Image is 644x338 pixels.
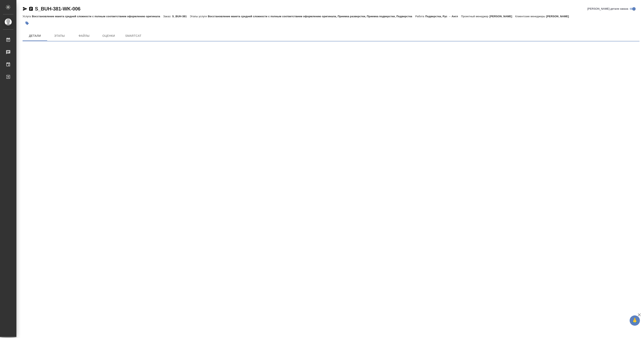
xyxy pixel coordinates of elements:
a: S_BUH-381-WK-006 [35,6,80,12]
button: 🙏 [630,315,640,326]
p: Этапы услуги [190,15,208,18]
p: [PERSON_NAME] [546,15,572,18]
span: SmartCat [123,33,143,38]
p: [PERSON_NAME] [489,15,515,18]
span: Детали [25,33,45,38]
span: Этапы [50,33,69,38]
p: Восстановление макета средней сложности с полным соответствием оформлению оригинала, Приемка разв... [208,15,415,18]
p: Подверстка, Рус → Англ [425,15,461,18]
span: 🙏 [631,316,638,325]
button: Скопировать ссылку [29,6,33,11]
button: Скопировать ссылку для ЯМессенджера [23,6,27,11]
button: Добавить тэг [23,19,32,28]
p: Проектный менеджер [461,15,489,18]
p: Клиентские менеджеры [515,15,546,18]
p: Работа [415,15,425,18]
p: Услуга [23,15,32,18]
p: S_BUH-381 [172,15,190,18]
span: [PERSON_NAME] детали заказа [587,7,628,11]
span: Файлы [74,33,94,38]
span: Оценки [99,33,119,38]
p: Восстановление макета средней сложности с полным соответствием оформлению оригинала [32,15,163,18]
p: Заказ: [163,15,172,18]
